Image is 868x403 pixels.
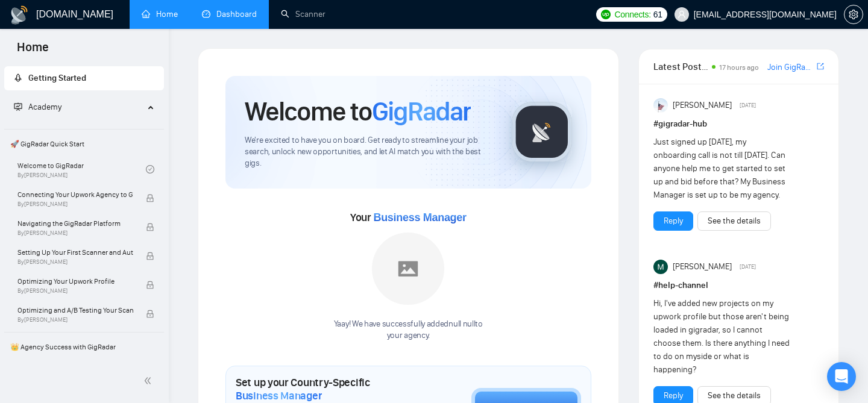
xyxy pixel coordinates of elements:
[17,217,133,230] span: Navigating the GigRadar Platform
[14,102,61,112] span: Academy
[817,61,824,71] span: export
[653,59,708,74] span: Latest Posts from the GigRadar Community
[146,281,154,289] span: lock
[673,260,732,273] span: [PERSON_NAME]
[653,297,790,376] div: Hi, I've added new projects on my upwork profile but those aren't being loaded in gigradar, so I ...
[146,310,154,318] span: lock
[664,389,683,402] a: Reply
[17,258,133,266] span: By [PERSON_NAME]
[17,316,133,323] span: By [PERSON_NAME]
[708,389,761,402] a: See the details
[17,201,133,208] span: By [PERSON_NAME]
[17,156,146,183] a: Welcome to GigRadarBy[PERSON_NAME]
[236,389,322,402] span: Business Manager
[653,8,662,21] span: 61
[350,211,467,224] span: Your
[708,214,761,228] a: See the details
[601,10,611,19] img: upwork-logo.png
[5,335,163,359] span: 👑 Agency Success with GigRadar
[281,9,325,19] a: searchScanner
[653,260,668,274] img: Milan Stojanovic
[653,211,693,231] button: Reply
[817,61,824,72] a: export
[17,189,133,201] span: Connecting Your Upwork Agency to GigRadar
[146,165,154,173] span: check-circle
[17,246,133,258] span: Setting Up Your First Scanner and Auto-Bidder
[653,136,790,202] div: Just signed up [DATE], my onboarding call is not till [DATE]. Can anyone help me to get started t...
[719,63,759,72] span: 17 hours ago
[142,9,178,19] a: homeHome
[740,261,756,272] span: [DATE]
[614,8,650,21] span: Connects:
[17,304,133,316] span: Optimizing and A/B Testing Your Scanner for Better Results
[673,99,732,112] span: [PERSON_NAME]
[143,375,156,387] span: double-left
[664,214,683,228] a: Reply
[17,287,133,295] span: By [PERSON_NAME]
[334,319,483,342] div: Yaay! We have successfully added null null to
[17,275,133,287] span: Optimizing Your Upwork Profile
[28,73,86,83] span: Getting Started
[827,362,856,391] div: Open Intercom Messenger
[28,102,61,112] span: Academy
[10,5,29,25] img: logo
[373,211,466,223] span: Business Manager
[14,73,22,82] span: rocket
[740,100,756,111] span: [DATE]
[146,223,154,231] span: lock
[697,211,771,231] button: See the details
[146,194,154,202] span: lock
[372,95,471,128] span: GigRadar
[146,252,154,260] span: lock
[653,279,824,292] h1: # help-channel
[653,117,824,131] h1: # gigradar-hub
[236,376,411,402] h1: Set up your Country-Specific
[245,95,471,128] h1: Welcome to
[653,98,668,113] img: Anisuzzaman Khan
[512,102,572,162] img: gigradar-logo.png
[7,39,58,64] span: Home
[202,9,257,19] a: dashboardDashboard
[245,135,492,169] span: We're excited to have you on board. Get ready to streamline your job search, unlock new opportuni...
[767,61,814,74] a: Join GigRadar Slack Community
[4,66,164,90] li: Getting Started
[844,5,863,24] button: setting
[5,132,163,156] span: 🚀 GigRadar Quick Start
[334,330,483,342] p: your agency .
[372,233,444,305] img: placeholder.png
[17,230,133,237] span: By [PERSON_NAME]
[14,102,22,111] span: fund-projection-screen
[844,10,863,19] a: setting
[678,10,686,19] span: user
[844,10,863,19] span: setting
